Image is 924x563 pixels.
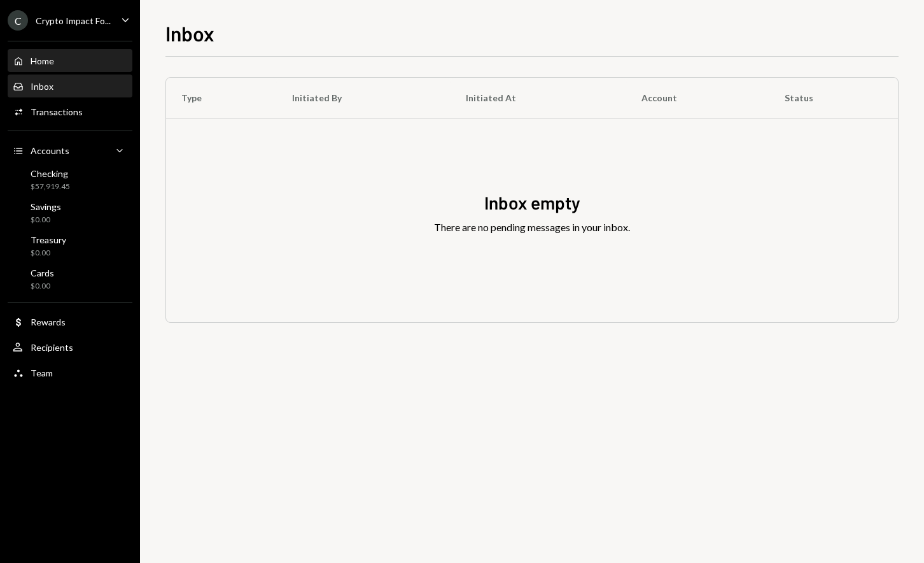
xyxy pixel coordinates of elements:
[277,78,451,118] th: Initiated By
[31,267,54,278] div: Cards
[626,78,770,118] th: Account
[8,361,132,384] a: Team
[8,264,132,294] a: Cards$0.00
[8,139,132,162] a: Accounts
[8,164,132,195] a: Checking$57,919.45
[8,336,132,359] a: Recipients
[451,78,626,118] th: Initiated At
[36,15,111,26] div: Crypto Impact Fo...
[31,342,73,353] div: Recipients
[8,49,132,72] a: Home
[166,78,277,118] th: Type
[8,197,132,228] a: Savings$0.00
[8,75,132,97] a: Inbox
[31,317,66,327] div: Rewards
[31,182,70,192] div: $57,919.45
[769,78,898,118] th: Status
[31,281,54,292] div: $0.00
[31,168,70,179] div: Checking
[31,367,53,378] div: Team
[484,190,580,215] div: Inbox empty
[31,234,66,245] div: Treasury
[31,145,69,156] div: Accounts
[31,81,53,92] div: Inbox
[8,100,132,123] a: Transactions
[165,20,214,46] h1: Inbox
[8,10,28,31] div: C
[434,220,630,235] div: There are no pending messages in your inbox.
[31,248,66,259] div: $0.00
[31,201,61,212] div: Savings
[8,231,132,261] a: Treasury$0.00
[31,106,83,117] div: Transactions
[31,55,54,66] div: Home
[31,215,61,225] div: $0.00
[8,310,132,333] a: Rewards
